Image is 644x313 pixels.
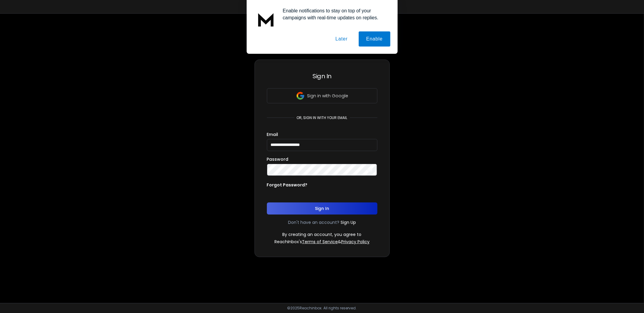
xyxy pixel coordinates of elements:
[267,72,377,80] h3: Sign In
[267,202,377,215] button: Sign In
[359,31,390,47] button: Enable
[274,239,370,245] p: ReachInbox's &
[288,219,339,225] p: Don't have an account?
[267,88,377,103] button: Sign in with Google
[267,157,289,161] label: Password
[294,115,350,120] p: or, sign in with your email
[283,231,362,237] p: By creating an account, you agree to
[278,7,390,21] div: Enable notifications to stay on top of your campaigns with real-time updates on replies.
[341,239,370,245] a: Privacy Policy
[328,31,355,47] button: Later
[287,306,357,311] p: © 2025 Reachinbox. All rights reserved.
[254,7,278,31] img: notification icon
[267,132,278,137] label: Email
[267,182,308,188] p: Forgot Password?
[302,239,338,245] a: Terms of Service
[341,219,356,225] a: Sign Up
[307,93,348,99] p: Sign in with Google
